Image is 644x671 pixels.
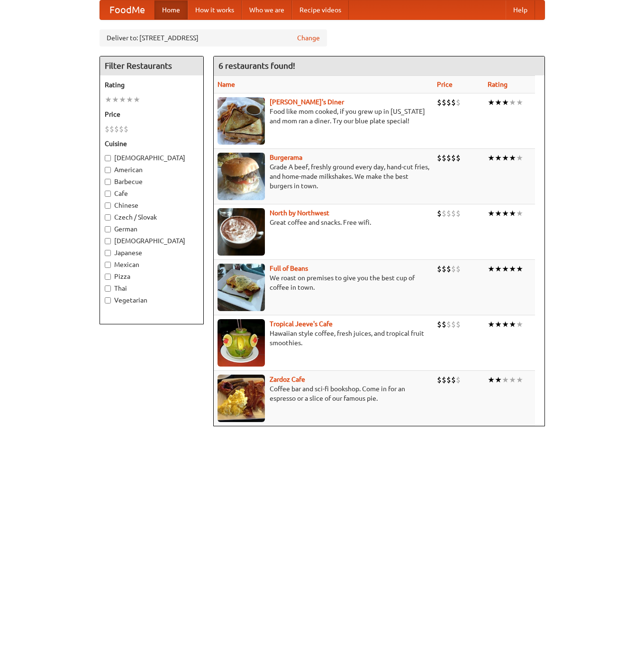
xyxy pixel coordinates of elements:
[502,153,509,163] li: ★
[437,153,442,163] li: $
[488,153,495,163] li: ★
[456,97,461,108] li: $
[437,81,453,88] a: Price
[105,124,109,134] li: $
[105,224,199,234] label: German
[446,97,451,108] li: $
[446,264,451,274] li: $
[451,153,456,163] li: $
[105,262,111,268] input: Mexican
[218,97,265,145] img: sallys.jpg
[105,295,199,305] label: Vegetarian
[105,274,111,280] input: Pizza
[154,0,188,19] a: Home
[442,319,446,330] li: $
[442,153,446,163] li: $
[270,376,305,383] a: Zardoz Cafe
[451,97,456,108] li: $
[509,319,516,330] li: ★
[442,208,446,219] li: $
[502,208,509,219] li: ★
[509,264,516,274] li: ★
[105,94,112,105] li: ★
[105,250,111,256] input: Japanese
[105,285,111,292] input: Thai
[124,124,128,134] li: $
[502,375,509,385] li: ★
[502,97,509,108] li: ★
[451,319,456,330] li: $
[105,110,199,119] h5: Price
[495,319,502,330] li: ★
[119,94,126,105] li: ★
[270,209,329,217] a: North by Northwest
[502,319,509,330] li: ★
[292,0,349,19] a: Recipe videos
[495,97,502,108] li: ★
[516,97,523,108] li: ★
[105,284,199,293] label: Thai
[105,179,111,185] input: Barbecue
[188,0,242,19] a: How it works
[488,264,495,274] li: ★
[100,0,154,19] a: FoodMe
[218,81,235,88] a: Name
[516,319,523,330] li: ★
[488,81,508,88] a: Rating
[100,56,203,75] h4: Filter Restaurants
[114,124,119,134] li: $
[297,33,320,43] a: Change
[516,208,523,219] li: ★
[119,124,124,134] li: $
[437,97,442,108] li: $
[105,191,111,197] input: Cafe
[442,97,446,108] li: $
[488,208,495,219] li: ★
[270,265,308,272] b: Full of Beans
[495,375,502,385] li: ★
[516,264,523,274] li: ★
[509,375,516,385] li: ★
[270,320,333,328] a: Tropical Jeeve's Cafe
[218,375,265,422] img: zardoz.jpg
[105,153,199,163] label: [DEMOGRAPHIC_DATA]
[446,153,451,163] li: $
[105,165,199,175] label: American
[446,319,451,330] li: $
[456,208,461,219] li: $
[218,329,429,348] p: Hawaiian style coffee, fresh juices, and tropical fruit smoothies.
[105,272,199,281] label: Pizza
[451,264,456,274] li: $
[270,154,302,161] a: Burgerama
[495,153,502,163] li: ★
[488,97,495,108] li: ★
[488,319,495,330] li: ★
[105,248,199,257] label: Japanese
[112,94,119,105] li: ★
[105,260,199,269] label: Mexican
[456,319,461,330] li: $
[451,208,456,219] li: $
[105,155,111,161] input: [DEMOGRAPHIC_DATA]
[105,202,111,209] input: Chinese
[218,273,429,292] p: We roast on premises to give you the best cup of coffee in town.
[495,208,502,219] li: ★
[218,107,429,126] p: Food like mom cooked, if you grew up in [US_STATE] and mom ran a diner. Try our blue plate special!
[218,319,265,367] img: jeeves.jpg
[242,0,292,19] a: Who we are
[105,189,199,198] label: Cafe
[516,153,523,163] li: ★
[516,375,523,385] li: ★
[502,264,509,274] li: ★
[437,375,442,385] li: $
[109,124,114,134] li: $
[105,212,199,222] label: Czech / Slovak
[446,208,451,219] li: $
[105,177,199,186] label: Barbecue
[495,264,502,274] li: ★
[456,153,461,163] li: $
[105,226,111,232] input: German
[437,264,442,274] li: $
